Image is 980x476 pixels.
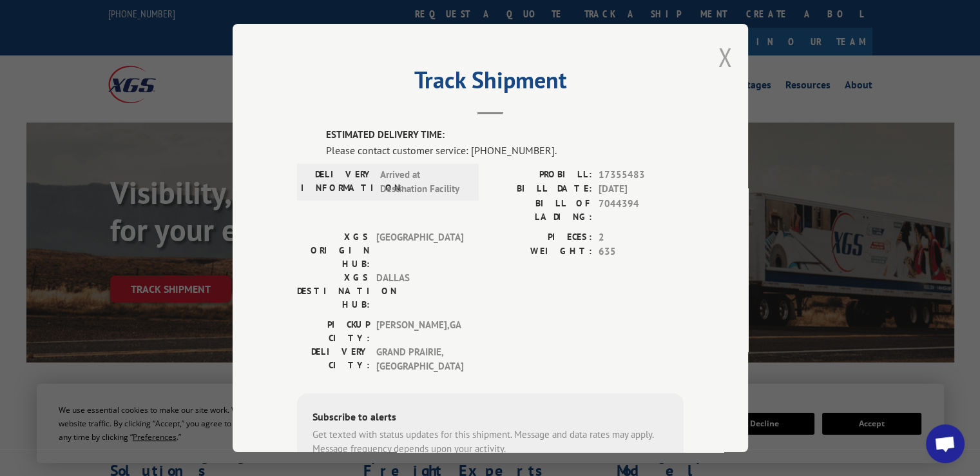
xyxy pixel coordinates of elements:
label: BILL OF LADING: [490,196,592,223]
span: 17355483 [599,167,684,182]
button: Close modal [718,40,732,74]
div: Get texted with status updates for this shipment. Message and data rates may apply. Message frequ... [312,427,668,456]
label: ESTIMATED DELIVERY TIME: [326,128,684,143]
span: [PERSON_NAME] , GA [376,317,463,344]
label: PIECES: [490,230,592,244]
div: Subscribe to alerts [312,408,668,427]
div: Please contact customer service: [PHONE_NUMBER]. [326,142,684,157]
span: 635 [599,244,684,259]
label: PICKUP CITY: [297,317,370,344]
label: XGS ORIGIN HUB: [297,230,370,270]
span: [DATE] [599,182,684,197]
label: WEIGHT: [490,244,592,259]
div: Open chat [926,424,965,463]
span: Arrived at Destination Facility [380,167,467,196]
span: 7044394 [599,196,684,223]
span: 2 [599,230,684,244]
span: [GEOGRAPHIC_DATA] [376,230,463,270]
span: DALLAS [376,270,463,311]
label: DELIVERY INFORMATION: [301,167,374,196]
span: GRAND PRAIRIE , [GEOGRAPHIC_DATA] [376,344,463,373]
label: BILL DATE: [490,182,592,197]
h2: Track Shipment [297,71,684,95]
label: XGS DESTINATION HUB: [297,270,370,311]
label: PROBILL: [490,167,592,182]
label: DELIVERY CITY: [297,344,370,373]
